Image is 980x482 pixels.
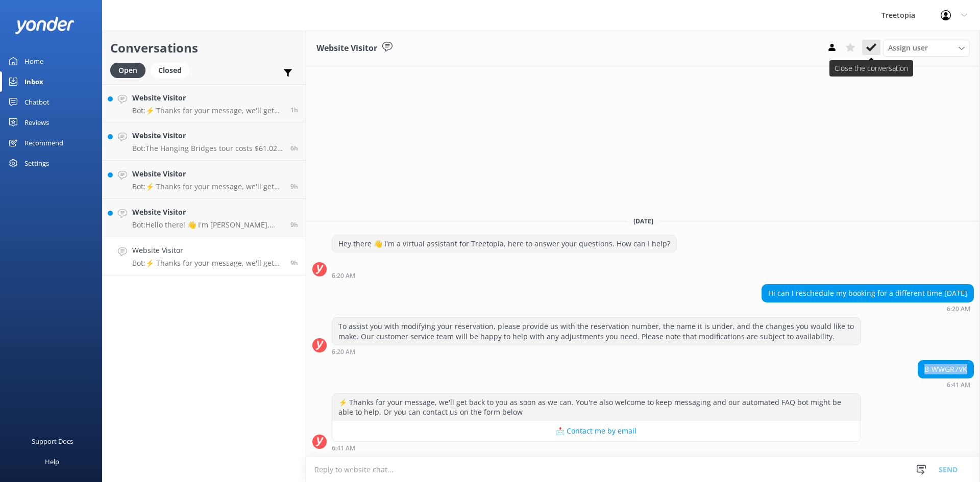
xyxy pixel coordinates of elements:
div: Hey there 👋 I'm a virtual assistant for Treetopia, here to answer your questions. How can I help? [332,235,676,252]
span: 06:52am 14-Aug-2025 (UTC -06:00) America/Mexico_City [290,182,298,191]
div: Assign User [883,40,970,56]
span: 06:44am 14-Aug-2025 (UTC -06:00) America/Mexico_City [290,220,298,229]
strong: 6:41 AM [332,445,355,451]
div: 06:20am 14-Aug-2025 (UTC -06:00) America/Mexico_City [762,305,974,312]
div: Settings [24,153,49,173]
img: yonder-white-logo.png [15,17,74,34]
span: 06:41am 14-Aug-2025 (UTC -06:00) America/Mexico_City [290,259,298,267]
a: Website VisitorBot:⚡ Thanks for your message, we'll get back to you as soon as we can. You're als... [103,84,306,122]
p: Bot: Hello there! 👋 I'm [PERSON_NAME], your Treetopia virtual adventure guide. How can I help? [132,220,283,230]
span: [DATE] [627,217,659,225]
p: Bot: ⚡ Thanks for your message, we'll get back to you as soon as we can. You're also welcome to k... [132,259,283,268]
div: 06:41am 14-Aug-2025 (UTC -06:00) America/Mexico_City [918,381,974,388]
p: Bot: The Hanging Bridges tour costs $61.02 for adults and $46.33 for kids for a guided tour, and ... [132,144,283,153]
div: 06:20am 14-Aug-2025 (UTC -06:00) America/Mexico_City [332,348,861,355]
div: Help [45,451,59,472]
div: Hi can I reschedule my booking for a different time [DATE] [762,285,973,302]
div: Chatbot [24,92,50,112]
div: Inbox [24,71,43,92]
a: Closed [151,64,194,75]
div: Support Docs [32,431,73,451]
h4: Website Visitor [132,130,283,141]
div: To assist you with modifying your reservation, please provide us with the reservation number, the... [332,318,861,345]
h3: Website Visitor [316,42,377,55]
a: Website VisitorBot:The Hanging Bridges tour costs $61.02 for adults and $46.33 for kids for a gui... [103,122,306,161]
h2: Conversations [110,38,298,58]
div: Open [110,63,145,78]
strong: 6:20 AM [332,349,355,355]
strong: 6:41 AM [947,382,970,388]
strong: 6:20 AM [332,273,355,279]
div: 06:20am 14-Aug-2025 (UTC -06:00) America/Mexico_City [332,272,677,279]
span: 10:10am 14-Aug-2025 (UTC -06:00) America/Mexico_City [290,144,298,153]
div: 06:41am 14-Aug-2025 (UTC -06:00) America/Mexico_City [332,444,861,451]
div: B-WWGR7VK [918,361,973,378]
div: Recommend [24,133,63,153]
div: Closed [151,63,189,78]
a: Open [110,64,151,75]
p: Bot: ⚡ Thanks for your message, we'll get back to you as soon as we can. You're also welcome to k... [132,106,283,115]
span: 02:31pm 14-Aug-2025 (UTC -06:00) America/Mexico_City [290,106,298,114]
span: Assign user [888,42,928,54]
a: Website VisitorBot:Hello there! 👋 I'm [PERSON_NAME], your Treetopia virtual adventure guide. How ... [103,199,306,237]
div: ⚡ Thanks for your message, we'll get back to you as soon as we can. You're also welcome to keep m... [332,394,861,421]
h4: Website Visitor [132,168,283,180]
div: Home [24,51,43,71]
p: Bot: ⚡ Thanks for your message, we'll get back to you as soon as we can. You're also welcome to k... [132,182,283,191]
a: Website VisitorBot:⚡ Thanks for your message, we'll get back to you as soon as we can. You're als... [103,237,306,275]
a: Website VisitorBot:⚡ Thanks for your message, we'll get back to you as soon as we can. You're als... [103,161,306,199]
h4: Website Visitor [132,207,283,218]
button: 📩 Contact me by email [332,421,861,441]
h4: Website Visitor [132,92,283,104]
div: Reviews [24,112,49,133]
strong: 6:20 AM [947,306,970,312]
h4: Website Visitor [132,245,283,256]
